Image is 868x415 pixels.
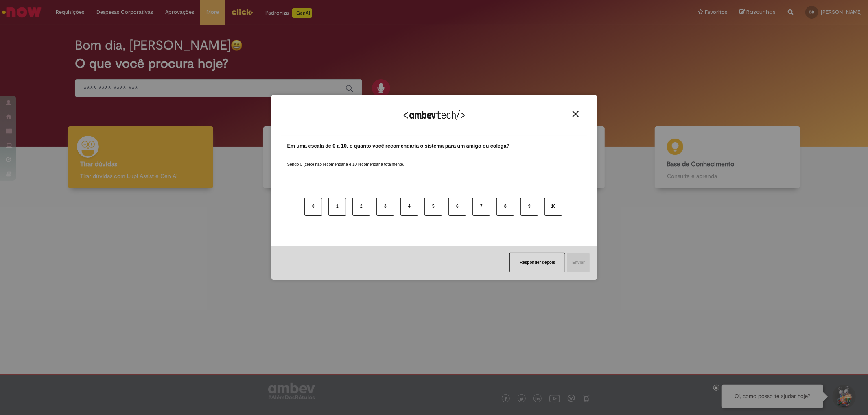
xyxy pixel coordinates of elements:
[570,111,581,117] button: Close
[424,198,442,216] button: 5
[496,198,514,216] button: 8
[509,253,565,272] button: Responder depois
[544,198,562,216] button: 10
[400,198,418,216] button: 4
[287,152,404,167] label: Sendo 0 (zero) não recomendaria e 10 recomendaria totalmente.
[573,111,579,117] img: Close
[520,198,538,216] button: 9
[328,198,346,216] button: 1
[287,142,510,150] label: Em uma escala de 0 a 10, o quanto você recomendaria o sistema para um amigo ou colega?
[404,110,465,120] img: Logo Ambevtech
[352,198,370,216] button: 2
[448,198,466,216] button: 6
[304,198,322,216] button: 0
[376,198,394,216] button: 3
[472,198,490,216] button: 7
